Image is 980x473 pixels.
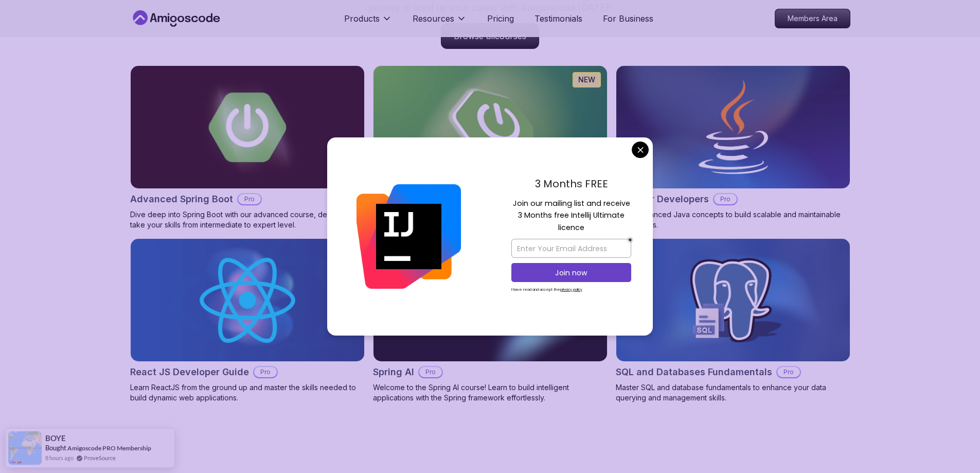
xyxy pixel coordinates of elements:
a: SQL and Databases Fundamentals cardSQL and Databases FundamentalsProMaster SQL and database funda... [616,238,850,403]
a: Amigoscode PRO Membership [67,444,151,452]
span: 8 hours ago [45,453,74,462]
p: Master SQL and database fundamentals to enhance your data querying and management skills. [616,382,850,403]
img: Java for Developers card [616,66,850,188]
img: Spring Boot for Beginners card [373,66,607,188]
span: Bought [45,444,66,452]
p: Pro [714,194,737,204]
a: Spring Boot for Beginners cardNEWSpring Boot for BeginnersBuild a CRUD API with Spring Boot and P... [373,65,608,230]
p: Products [344,12,380,25]
p: Dive deep into Spring Boot with our advanced course, designed to take your skills from intermedia... [130,209,365,230]
button: Resources [413,12,467,33]
p: Pro [777,367,800,377]
h2: SQL and Databases Fundamentals [616,365,772,379]
p: Resources [413,12,454,25]
p: Learn advanced Java concepts to build scalable and maintainable applications. [616,209,850,230]
p: Pro [238,194,261,204]
h2: React JS Developer Guide [130,365,249,379]
button: Products [344,12,392,33]
span: BOYE [45,434,66,443]
p: NEW [578,75,595,85]
a: Pricing [487,12,514,25]
img: provesource social proof notification image [8,431,42,465]
a: Java for Developers cardJava for DevelopersProLearn advanced Java concepts to build scalable and ... [616,65,850,230]
a: React JS Developer Guide cardReact JS Developer GuideProLearn ReactJS from the ground up and mast... [130,238,365,403]
iframe: chat widget [916,409,980,458]
p: Pro [419,367,442,377]
h2: Java for Developers [616,192,709,206]
a: ProveSource [84,453,116,462]
a: For Business [603,12,653,25]
a: Advanced Spring Boot cardAdvanced Spring BootProDive deep into Spring Boot with our advanced cour... [130,65,365,230]
p: Pro [254,367,277,377]
a: Testimonials [534,12,582,25]
h2: Advanced Spring Boot [130,192,233,206]
img: SQL and Databases Fundamentals card [616,239,850,361]
p: Members Area [775,9,850,28]
h2: Spring AI [373,365,414,379]
img: React JS Developer Guide card [131,239,364,361]
p: Learn ReactJS from the ground up and master the skills needed to build dynamic web applications. [130,382,365,403]
img: Advanced Spring Boot card [131,66,364,188]
a: Members Area [775,9,850,28]
p: Welcome to the Spring AI course! Learn to build intelligent applications with the Spring framewor... [373,382,608,403]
